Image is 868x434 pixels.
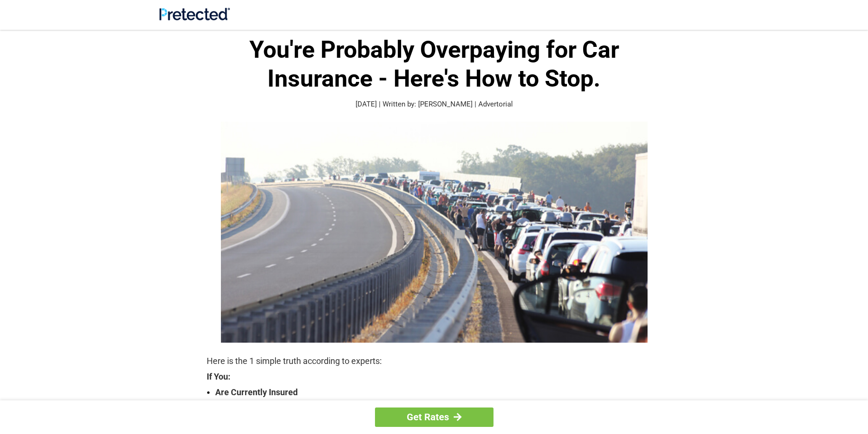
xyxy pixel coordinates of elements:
strong: If You: [207,372,662,381]
a: Get Rates [375,407,493,427]
p: Here is the 1 simple truth according to experts: [207,354,662,368]
strong: Are Currently Insured [215,386,662,399]
strong: Are Over The Age Of [DEMOGRAPHIC_DATA] [215,399,662,412]
h1: You're Probably Overpaying for Car Insurance - Here's How to Stop. [207,35,662,93]
a: Site Logo [159,13,230,22]
p: [DATE] | Written by: [PERSON_NAME] | Advertorial [207,99,662,110]
img: Site Logo [159,8,230,20]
